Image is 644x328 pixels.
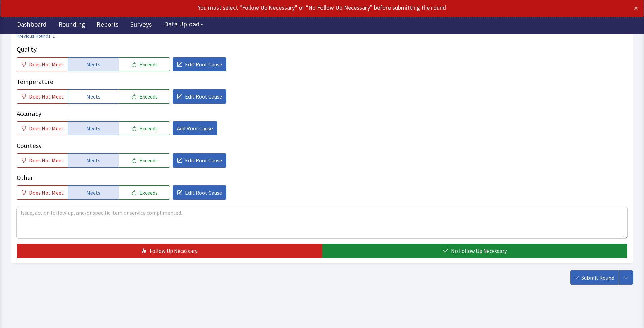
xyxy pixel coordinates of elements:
[185,156,222,165] span: Edit Root Cause
[17,185,68,200] button: Does Not Meet
[139,60,158,68] span: Exceeds
[17,89,68,104] button: Does Not Meet
[68,121,119,135] button: Meets
[17,77,627,87] p: Temperature
[185,92,222,101] span: Edit Root Cause
[6,3,575,13] div: You must select “Follow Up Necessary” or “No Follow Up Necessary” before submitting the round
[53,17,90,34] a: Rounding
[86,60,101,68] span: Meets
[185,60,222,68] span: Edit Root Cause
[139,156,158,165] span: Exceeds
[119,89,170,104] button: Exceeds
[68,89,119,104] button: Meets
[17,57,68,71] button: Does Not Meet
[173,57,226,71] button: Edit Root Cause
[17,153,68,168] button: Does Not Meet
[29,156,64,165] span: Does Not Meet
[68,153,119,168] button: Meets
[160,18,207,30] button: Data Upload
[150,247,197,255] span: Follow Up Necessary
[86,189,101,197] span: Meets
[139,124,158,132] span: Exceeds
[17,121,68,135] button: Does Not Meet
[29,92,64,101] span: Does Not Meet
[139,189,158,197] span: Exceeds
[17,141,627,151] p: Courtesy
[634,3,638,14] button: ×
[29,189,64,197] span: Does Not Meet
[92,17,124,34] a: Reports
[185,189,222,197] span: Edit Root Cause
[139,92,158,101] span: Exceeds
[86,124,101,132] span: Meets
[119,185,170,200] button: Exceeds
[17,33,55,39] a: Previous Rounds: 1
[17,244,322,258] button: Follow Up Necessary
[17,173,627,183] p: Other
[173,185,226,200] button: Edit Root Cause
[177,124,213,132] span: Add Root Cause
[86,92,101,101] span: Meets
[173,89,226,104] button: Edit Root Cause
[570,270,619,285] button: Submit Round
[451,247,507,255] span: No Follow Up Necessary
[17,109,627,119] p: Accuracy
[119,57,170,71] button: Exceeds
[119,121,170,135] button: Exceeds
[86,156,101,165] span: Meets
[322,244,628,258] button: No Follow Up Necessary
[17,45,627,54] p: Quality
[68,57,119,71] button: Meets
[173,153,226,168] button: Edit Root Cause
[68,185,119,200] button: Meets
[173,121,217,135] button: Add Root Cause
[29,124,64,132] span: Does Not Meet
[12,17,52,34] a: Dashboard
[581,274,614,282] span: Submit Round
[119,153,170,168] button: Exceeds
[29,60,64,68] span: Does Not Meet
[125,17,157,34] a: Surveys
